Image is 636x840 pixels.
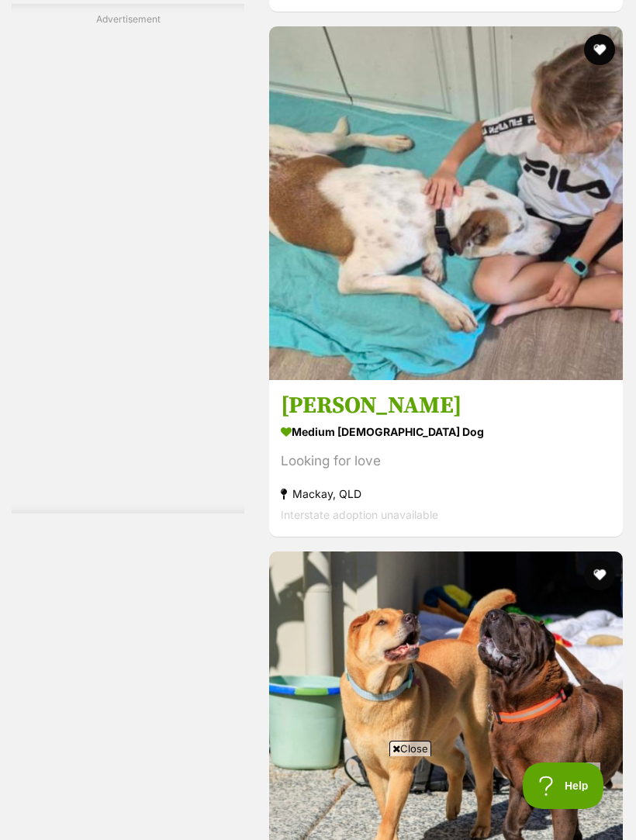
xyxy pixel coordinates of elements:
h3: [PERSON_NAME] [281,391,611,420]
span: Close [389,741,431,756]
iframe: Advertisement [66,33,190,498]
iframe: Help Scout Beacon - Open [523,762,605,809]
img: Baxter - Australian Cattle Dog [269,26,623,380]
strong: medium [DEMOGRAPHIC_DATA] Dog [281,420,611,443]
strong: Mackay, QLD [281,483,611,504]
button: favourite [584,34,615,65]
button: favourite [584,559,615,590]
div: Looking for love [281,451,611,472]
span: Interstate adoption unavailable [281,508,438,521]
div: Advertisement [12,4,244,513]
a: [PERSON_NAME] medium [DEMOGRAPHIC_DATA] Dog Looking for love Mackay, QLD Interstate adoption unav... [269,379,623,537]
iframe: Advertisement [36,762,600,832]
